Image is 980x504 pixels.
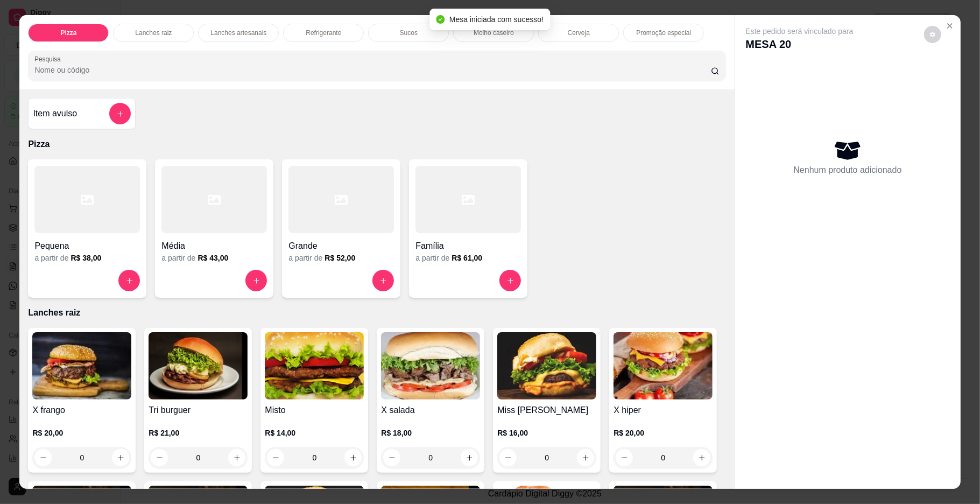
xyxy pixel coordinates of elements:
[474,29,514,37] p: Molho caseiro
[118,270,140,291] button: increase-product-quantity
[497,404,596,417] h4: Miss [PERSON_NAME]
[32,332,131,400] img: product-image
[151,449,168,466] button: decrease-product-quantity
[614,428,713,438] p: R$ 20,00
[288,240,394,253] h4: Grande
[288,253,394,263] div: a partir de
[746,26,854,37] p: Este pedido será vinculado para
[228,449,245,466] button: increase-product-quantity
[499,270,521,291] button: increase-product-quantity
[436,15,445,24] span: check-circle
[746,37,854,52] p: MESA 20
[34,54,65,64] label: Pesquisa
[400,29,418,37] p: Sucos
[452,253,482,263] h6: R$ 61,00
[614,404,713,417] h4: X hiper
[34,253,140,263] div: a partir de
[161,240,267,253] h4: Média
[210,29,266,37] p: Lanches artesanais
[568,29,590,37] p: Cerveja
[32,428,131,438] p: R$ 20,00
[265,428,364,438] p: R$ 14,00
[60,29,76,37] p: Pizza
[415,240,521,253] h4: Família
[245,270,267,291] button: increase-product-quantity
[381,404,480,417] h4: X salada
[415,253,521,263] div: a partir de
[149,404,248,417] h4: Tri burguer
[265,404,364,417] h4: Misto
[32,404,131,417] h4: X frango
[28,138,725,151] p: Pizza
[924,26,941,43] button: decrease-product-quantity
[34,65,710,75] input: Pesquisa
[28,306,725,319] p: Lanches raiz
[941,17,958,34] button: Close
[135,29,172,37] p: Lanches raiz
[794,164,902,177] p: Nenhum produto adicionado
[325,253,355,263] h6: R$ 52,00
[306,29,341,37] p: Refrigerante
[70,253,101,263] h6: R$ 38,00
[497,428,596,438] p: R$ 16,00
[636,29,691,37] p: Promoção especial
[497,332,596,400] img: product-image
[198,253,228,263] h6: R$ 43,00
[161,253,267,263] div: a partir de
[34,240,140,253] h4: Pequena
[381,428,480,438] p: R$ 18,00
[149,332,248,400] img: product-image
[381,332,480,400] img: product-image
[109,103,131,124] button: add-separate-item
[265,332,364,400] img: product-image
[33,107,77,120] h4: Item avulso
[614,332,713,400] img: product-image
[372,270,394,291] button: increase-product-quantity
[149,428,248,438] p: R$ 21,00
[449,15,544,24] span: Mesa iniciada com sucesso!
